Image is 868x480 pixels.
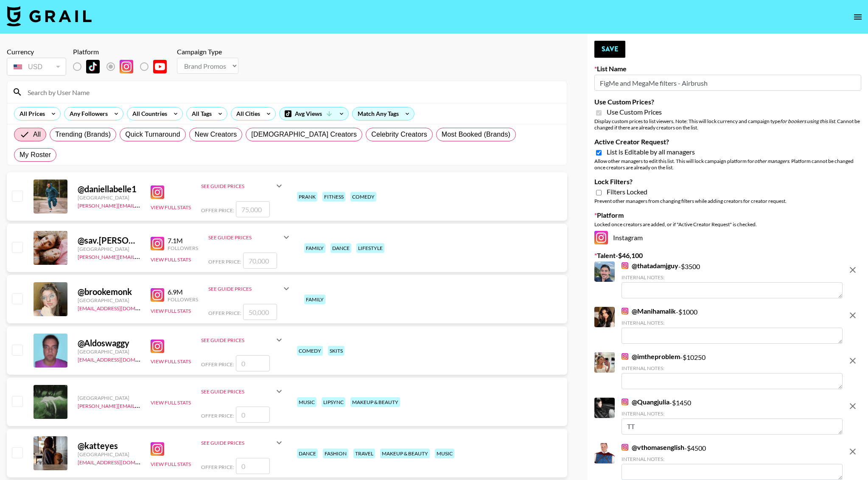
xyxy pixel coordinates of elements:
[78,235,140,246] div: @ sav.[PERSON_NAME]
[120,60,133,73] img: Instagram
[780,118,835,124] em: for bookers using this list
[622,352,680,361] a: @imtheproblem
[78,286,140,297] div: @ brookemonk
[78,458,163,466] a: [EMAIL_ADDRESS][DOMAIN_NAME]
[594,198,861,204] div: Prevent other managers from changing filters while adding creators for creator request.
[297,397,316,407] div: music
[297,449,318,458] div: dance
[127,107,169,120] div: All Countries
[380,449,430,458] div: makeup & beauty
[151,399,191,406] button: View Full Stats
[622,352,843,389] div: - $ 10250
[236,355,270,371] input: 0
[622,353,628,360] img: Instagram
[622,262,628,269] img: Instagram
[201,440,274,446] div: See Guide Prices
[14,107,47,120] div: All Prices
[622,399,628,405] img: Instagram
[622,320,843,326] div: Internal Notes:
[201,413,234,419] span: Offer Price:
[371,129,427,140] span: Celebrity Creators
[78,451,140,458] div: [GEOGRAPHIC_DATA]
[622,410,843,417] div: Internal Notes:
[208,278,291,299] div: See Guide Prices
[622,261,843,298] div: - $ 3500
[622,307,676,315] a: @Manihamalik
[622,365,843,371] div: Internal Notes:
[243,304,277,320] input: 50,000
[231,107,262,120] div: All Cities
[353,449,375,458] div: travel
[622,443,684,452] a: @vthomasenglish
[849,8,866,25] button: open drawer
[201,330,284,350] div: See Guide Prices
[356,243,384,253] div: lifestyle
[622,307,843,344] div: - $ 1000
[78,338,140,348] div: @ Aldoswaggy
[350,397,400,407] div: makeup & beauty
[208,234,281,241] div: See Guide Prices
[7,6,92,26] img: Grail Talent
[622,456,843,462] div: Internal Notes:
[201,388,274,395] div: See Guide Prices
[328,346,344,356] div: skits
[78,401,203,409] a: [PERSON_NAME][EMAIL_ADDRESS][DOMAIN_NAME]
[187,107,213,120] div: All Tags
[208,227,291,247] div: See Guide Prices
[297,192,317,202] div: prank
[151,204,191,211] button: View Full Stats
[594,118,861,131] div: Display custom prices to list viewers. Note: This will lock currency and campaign type . Cannot b...
[622,444,628,451] img: Instagram
[622,443,843,480] div: - $ 4500
[78,246,140,252] div: [GEOGRAPHIC_DATA]
[236,407,270,423] input: 0
[78,395,140,401] div: [GEOGRAPHIC_DATA]
[125,129,180,140] span: Quick Turnaround
[7,56,66,77] div: Currency is locked to USD
[22,85,562,99] input: Search by User Name
[353,107,414,120] div: Match Any Tags
[622,398,669,406] a: @Quangjulia
[86,60,100,73] img: TikTok
[251,129,357,140] span: [DEMOGRAPHIC_DATA] Creators
[607,188,647,196] span: Filters Locked
[168,245,198,251] div: Followers
[844,261,861,278] button: remove
[201,183,274,189] div: See Guide Prices
[168,236,198,245] div: 7.1M
[151,461,191,467] button: View Full Stats
[201,464,234,470] span: Offer Price:
[78,441,140,451] div: @ katteyes
[304,295,325,304] div: family
[297,346,323,356] div: comedy
[7,48,66,56] div: Currency
[78,303,163,312] a: [EMAIL_ADDRESS][DOMAIN_NAME]
[243,253,277,269] input: 70,000
[330,243,351,253] div: dance
[622,261,678,270] a: @thatadamjguy
[594,177,861,186] label: Lock Filters?
[168,296,198,303] div: Followers
[350,192,376,202] div: comedy
[201,337,274,343] div: See Guide Prices
[280,107,348,120] div: Avg Views
[594,231,608,244] img: Instagram
[594,251,861,260] label: Talent - $ 46,100
[201,207,234,213] span: Offer Price:
[78,252,203,260] a: [PERSON_NAME][EMAIL_ADDRESS][DOMAIN_NAME]
[201,432,284,453] div: See Guide Prices
[594,231,861,244] div: Instagram
[64,107,109,120] div: Any Followers
[622,274,843,281] div: Internal Notes:
[236,201,270,217] input: 75,000
[151,256,191,263] button: View Full Stats
[594,65,861,73] label: List Name
[73,48,174,56] div: Platform
[151,288,164,302] img: Instagram
[78,194,140,201] div: [GEOGRAPHIC_DATA]
[594,211,861,219] label: Platform
[151,185,164,199] img: Instagram
[607,148,695,156] span: List is Editable by all managers
[201,361,234,368] span: Offer Price:
[208,286,281,292] div: See Guide Prices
